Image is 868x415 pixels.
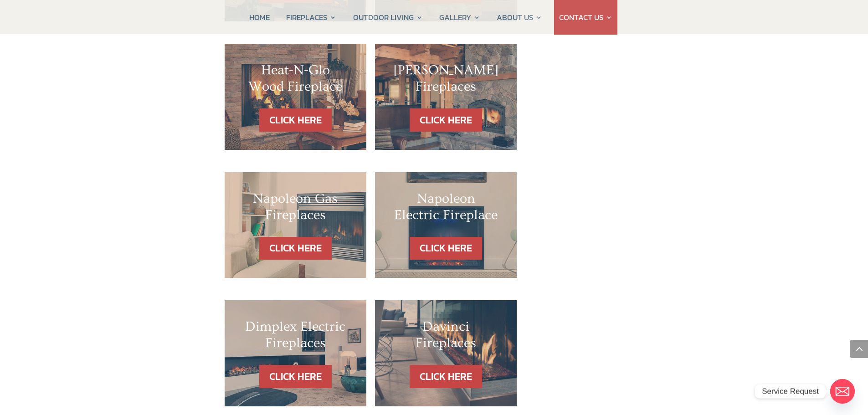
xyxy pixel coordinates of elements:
[259,365,332,388] a: CLICK HERE
[393,318,498,356] h2: Davinci Fireplaces
[259,108,332,132] a: CLICK HERE
[830,379,855,404] a: Email
[393,190,498,228] h2: Napoleon Electric Fireplace
[259,237,332,260] a: CLICK HERE
[410,237,482,260] a: CLICK HERE
[243,318,348,356] h2: Dimplex Electric Fireplaces
[243,190,348,228] h2: Napoleon Gas Fireplaces
[410,108,482,132] a: CLICK HERE
[393,62,498,99] h2: [PERSON_NAME] Fireplaces
[243,62,348,99] h2: Heat-N-Glo Wood Fireplace
[410,365,482,388] a: CLICK HERE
